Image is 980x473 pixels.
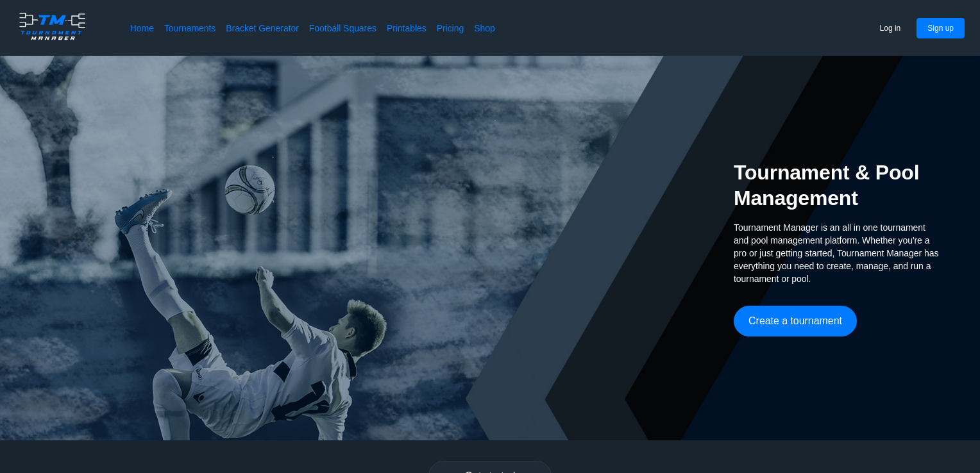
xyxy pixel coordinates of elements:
a: Printables [387,22,427,35]
button: Sign up [917,18,965,38]
a: Pricing [437,22,464,35]
img: logo.ffa97a18e3bf2c7d.png [15,10,89,42]
button: Log in [869,18,912,38]
a: Bracket Generator [226,22,299,35]
a: Shop [474,22,495,35]
span: Tournament Manager is an all in one tournament and pool management platform. Whether you're a pro... [734,221,939,285]
h2: Tournament & Pool Management [734,160,939,211]
button: Create a tournament [734,306,857,336]
a: Football Squares [309,22,376,35]
a: Tournaments [164,22,215,35]
a: Home [130,22,154,35]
